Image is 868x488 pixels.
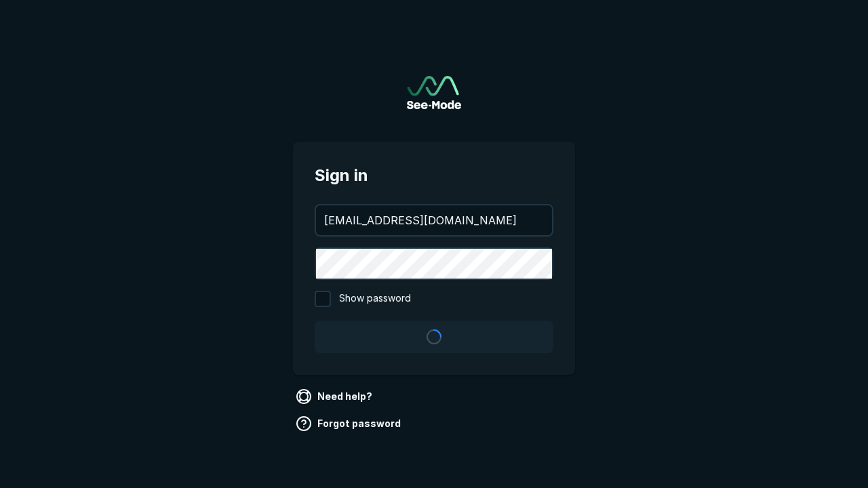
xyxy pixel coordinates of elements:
a: Forgot password [293,413,406,434]
input: your@email.com [316,205,552,235]
img: See-Mode Logo [407,76,461,109]
span: Show password [339,291,411,307]
a: Go to sign in [407,76,461,109]
a: Need help? [293,386,378,407]
span: Sign in [315,163,553,188]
